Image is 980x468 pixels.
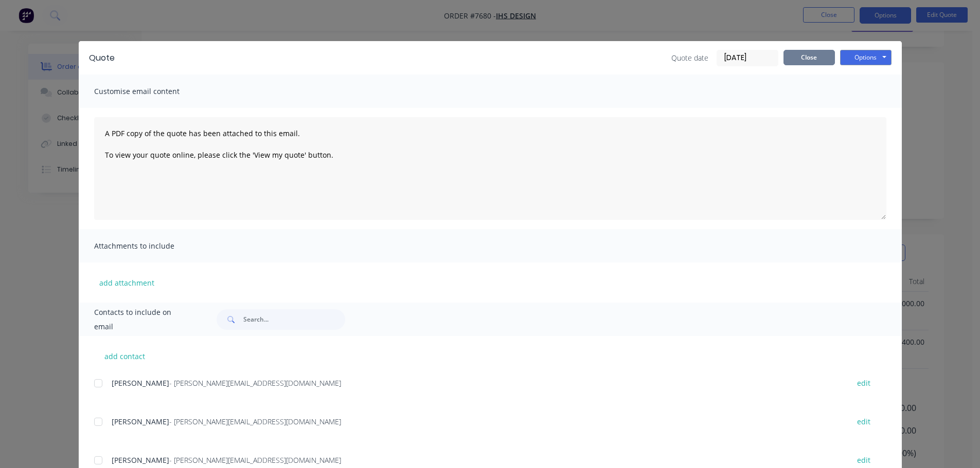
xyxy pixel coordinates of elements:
[112,378,169,388] span: [PERSON_NAME]
[112,455,169,465] span: [PERSON_NAME]
[169,417,341,426] span: - [PERSON_NAME][EMAIL_ADDRESS][DOMAIN_NAME]
[851,376,877,390] button: edit
[783,50,835,65] button: Close
[89,52,115,64] div: Quote
[169,378,341,388] span: - [PERSON_NAME][EMAIL_ADDRESS][DOMAIN_NAME]
[851,453,877,467] button: edit
[243,309,345,330] input: Search...
[671,52,708,63] span: Quote date
[169,455,341,465] span: - [PERSON_NAME][EMAIL_ADDRESS][DOMAIN_NAME]
[94,305,191,334] span: Contacts to include on email
[94,84,207,99] span: Customise email content
[851,415,877,428] button: edit
[112,417,169,426] span: [PERSON_NAME]
[94,348,156,364] button: add contact
[94,239,207,253] span: Attachments to include
[94,117,886,220] textarea: A PDF copy of the quote has been attached to this email. To view your quote online, please click ...
[94,275,159,290] button: add attachment
[840,50,892,65] button: Options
